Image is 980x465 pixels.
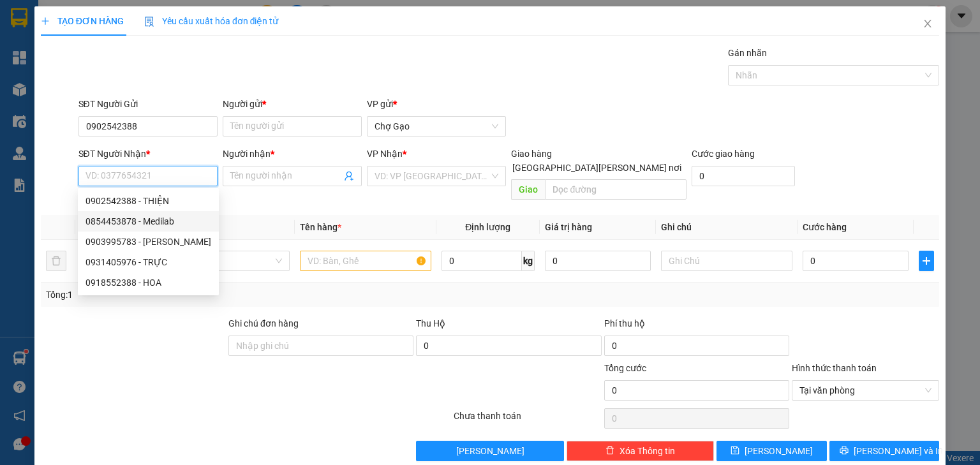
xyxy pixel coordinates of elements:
button: printer[PERSON_NAME] và In [829,441,940,461]
span: delete [605,446,614,456]
button: save[PERSON_NAME] [716,441,827,461]
span: Yêu cầu xuất hóa đơn điện tử [144,16,279,26]
span: plus [41,17,50,26]
div: 0903995783 - [PERSON_NAME] [85,235,211,249]
input: Cước giao hàng [692,166,795,186]
label: Hình thức thanh toán [792,363,877,373]
span: Giao [511,179,545,200]
div: Tổng: 1 [46,288,379,302]
span: Chợ Gạo [375,117,498,136]
label: Ghi chú đơn hàng [228,318,299,328]
span: Giá trị hàng [545,222,592,232]
span: [PERSON_NAME] và In [854,444,943,458]
span: TẠO ĐƠN HÀNG [41,16,124,26]
span: user-add [344,171,354,181]
span: Xóa Thông tin [620,444,675,458]
span: plus [919,256,933,266]
span: Thu Hộ [416,318,445,328]
div: VP gửi [367,97,506,111]
span: close [923,18,933,29]
span: Tên hàng [300,222,341,232]
span: kg [522,251,535,271]
span: [GEOGRAPHIC_DATA][PERSON_NAME] nơi [507,161,687,175]
span: Giao hàng [511,149,552,159]
input: Dọc đường [545,179,687,200]
button: deleteXóa Thông tin [567,441,714,461]
span: Tại văn phòng [799,381,932,400]
span: Tổng cước [604,363,646,373]
div: Người gửi [223,97,362,111]
div: SĐT Người Nhận [78,147,218,161]
span: Cước hàng [803,222,847,232]
span: save [731,446,739,456]
span: Khác [165,251,281,270]
div: 0931405976 - TRỰC [78,252,219,272]
div: 0854453878 - Medilab [78,211,219,232]
text: CGTLT1510250023 [59,61,232,83]
div: 0902542388 - THIỆN [78,191,219,211]
div: Người nhận [223,147,362,161]
span: VP Nhận [367,149,403,159]
label: Gán nhãn [728,48,767,58]
div: 0854453878 - Medilab [85,214,211,228]
span: Định lượng [465,222,510,232]
th: Ghi chú [656,215,798,240]
input: Ghi Chú [661,251,792,271]
img: icon [144,17,154,27]
button: delete [46,251,66,271]
button: plus [919,251,934,271]
div: 0918552388 - HOA [78,272,219,293]
input: 0 [545,251,651,271]
span: [PERSON_NAME] [456,444,524,458]
div: Phí thu hộ [604,316,789,336]
input: VD: Bàn, Ghế [300,251,431,271]
div: Chưa thanh toán [452,409,602,431]
div: 0931405976 - TRỰC [85,255,211,269]
div: 0903995783 - PHONG [78,232,219,252]
button: [PERSON_NAME] [416,441,563,461]
div: 0918552388 - HOA [85,276,211,290]
button: Close [910,6,946,42]
span: printer [840,446,849,456]
label: Cước giao hàng [692,149,755,159]
div: SĐT Người Gửi [78,97,218,111]
div: 0902542388 - THIỆN [85,194,211,208]
span: [PERSON_NAME] [745,444,813,458]
input: Ghi chú đơn hàng [228,336,413,356]
div: Chợ Gạo [7,91,284,125]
